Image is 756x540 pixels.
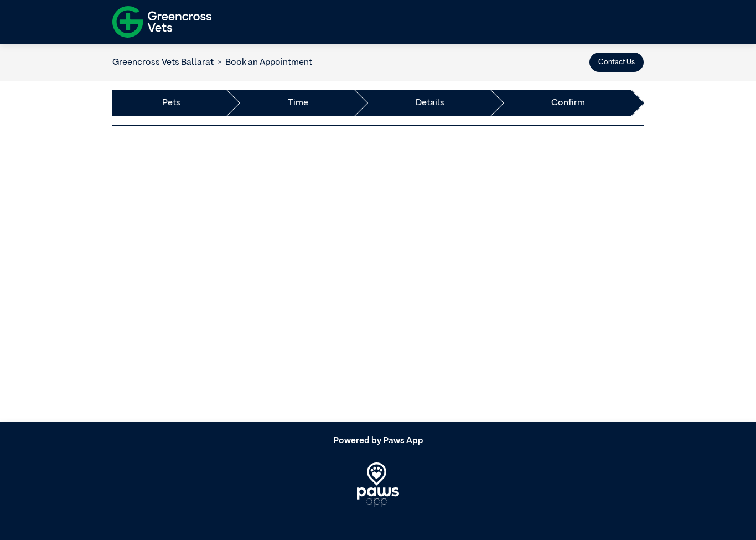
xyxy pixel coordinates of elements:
[214,56,312,69] li: Book an Appointment
[551,96,585,110] a: Confirm
[112,436,644,446] h5: Powered by Paws App
[416,96,444,110] a: Details
[589,53,644,72] button: Contact Us
[162,96,180,110] a: Pets
[288,96,308,110] a: Time
[112,58,214,67] a: Greencross Vets Ballarat
[357,462,400,507] img: PawsApp
[112,56,312,69] nav: breadcrumb
[112,3,211,41] img: f-logo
